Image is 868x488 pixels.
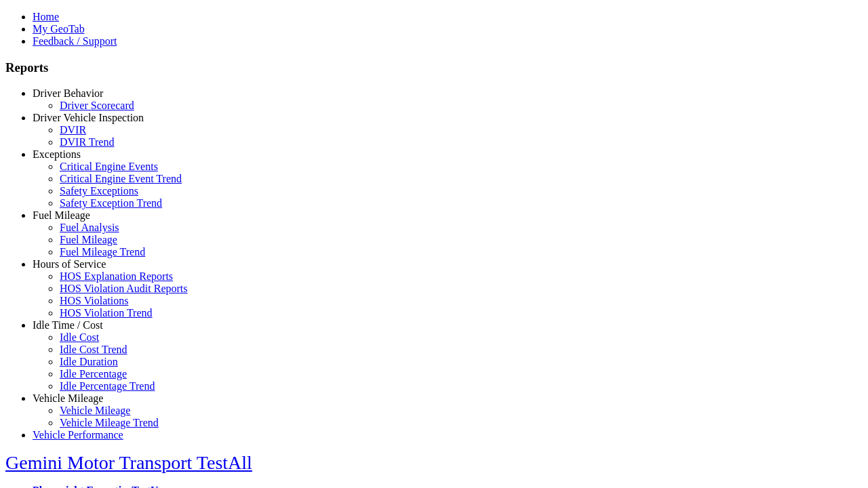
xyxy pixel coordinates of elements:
[60,295,128,306] a: HOS Violations
[60,246,145,258] a: Fuel Mileage Trend
[5,452,252,473] a: Gemini Motor Transport TestAll
[33,319,103,331] a: Idle Time / Cost
[60,161,158,172] a: Critical Engine Events
[60,307,153,319] a: HOS Violation Trend
[33,112,144,123] a: Driver Vehicle Inspection
[33,209,90,221] a: Fuel Mileage
[60,124,86,136] a: DVIR
[33,392,103,404] a: Vehicle Mileage
[60,185,138,197] a: Safety Exceptions
[60,405,130,416] a: Vehicle Mileage
[60,270,173,282] a: HOS Explanation Reports
[33,35,117,47] a: Feedback / Support
[60,356,118,367] a: Idle Duration
[60,417,159,428] a: Vehicle Mileage Trend
[60,368,127,380] a: Idle Percentage
[60,331,99,343] a: Idle Cost
[5,60,863,75] h3: Reports
[33,11,59,22] a: Home
[60,380,155,392] a: Idle Percentage Trend
[60,234,117,245] a: Fuel Mileage
[33,87,103,99] a: Driver Behavior
[60,344,127,355] a: Idle Cost Trend
[60,197,162,209] a: Safety Exception Trend
[33,148,81,160] a: Exceptions
[33,429,123,441] a: Vehicle Performance
[60,100,134,111] a: Driver Scorecard
[33,23,85,35] a: My GeoTab
[60,136,114,148] a: DVIR Trend
[33,258,106,270] a: Hours of Service
[60,173,182,184] a: Critical Engine Event Trend
[60,222,119,233] a: Fuel Analysis
[60,283,188,294] a: HOS Violation Audit Reports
